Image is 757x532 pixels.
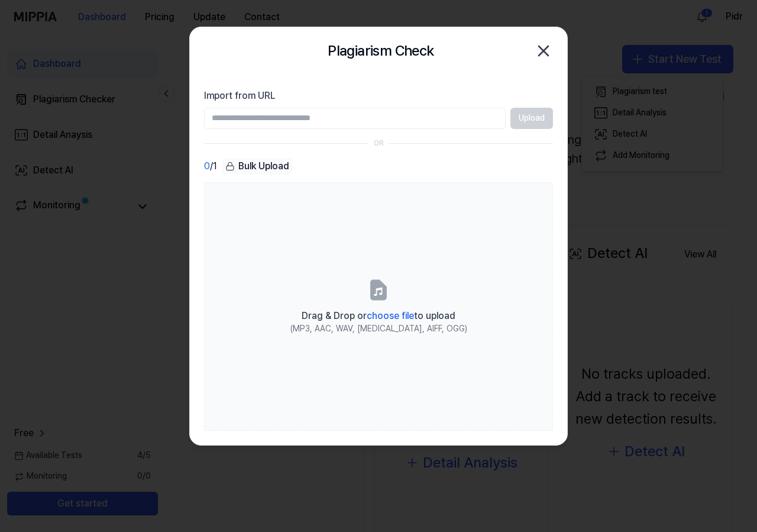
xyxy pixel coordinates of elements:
div: (MP3, AAC, WAV, [MEDICAL_DATA], AIFF, OGG) [290,323,467,335]
h2: Plagiarism Check [328,40,434,62]
span: 0 [204,159,210,173]
button: Bulk Upload [222,158,293,175]
div: / 1 [204,158,217,175]
label: Import from URL [204,89,553,103]
div: OR [374,138,384,149]
span: Drag & Drop or to upload [302,310,455,321]
span: choose file [367,310,414,321]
